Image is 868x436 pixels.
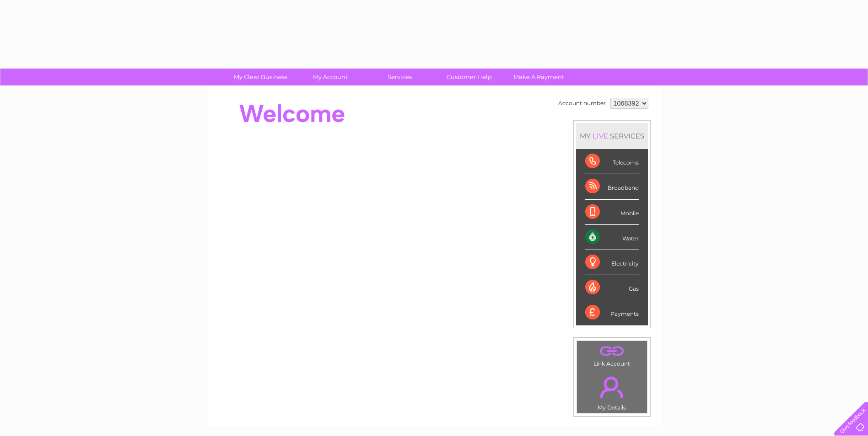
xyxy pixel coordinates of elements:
div: Mobile [585,200,639,225]
a: My Account [292,69,368,85]
td: Link Account [577,340,647,369]
div: Broadband [585,174,639,199]
a: Services [362,69,437,85]
div: Electricity [585,250,639,275]
a: . [579,343,645,359]
div: Telecoms [585,149,639,174]
td: Account number [556,96,608,111]
a: My Clear Business [223,69,298,85]
div: MY SERVICES [576,123,648,149]
a: . [579,371,645,403]
td: My Details [577,369,647,414]
a: Customer Help [431,69,507,85]
div: Gas [585,275,639,300]
div: Payments [585,300,639,325]
div: Water [585,225,639,250]
div: LIVE [591,132,610,140]
a: Make A Payment [501,69,577,85]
